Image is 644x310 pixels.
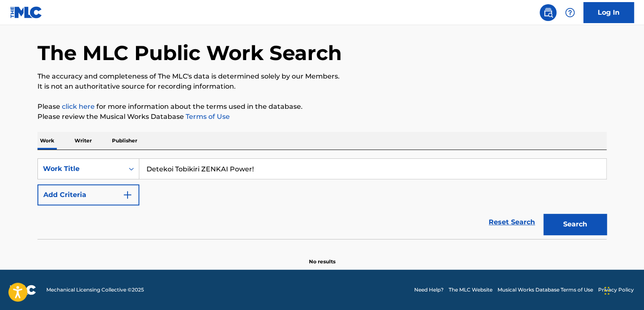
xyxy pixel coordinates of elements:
[184,113,230,121] a: Terms of Use
[565,8,575,18] img: help
[43,164,119,174] div: Work Title
[602,270,644,310] iframe: Chat Widget
[72,132,94,150] p: Writer
[37,112,607,122] p: Please review the Musical Works Database
[604,278,609,303] div: Arrastrar
[62,102,95,110] a: click here
[543,8,553,18] img: search
[414,286,444,294] a: Need Help?
[37,184,139,205] button: Add Criteria
[543,214,607,235] button: Search
[309,248,335,265] p: No results
[109,132,140,150] p: Publisher
[598,286,634,294] a: Privacy Policy
[583,2,634,23] a: Log In
[37,40,342,66] h1: The MLC Public Work Search
[562,4,578,21] div: Help
[122,190,133,200] img: 9d2ae6d4665cec9f34b9.svg
[498,286,593,294] a: Musical Works Database Terms of Use
[37,158,607,239] form: Search Form
[602,270,644,310] div: Widget de chat
[10,6,43,18] img: MLC Logo
[10,285,36,295] img: logo
[37,71,607,81] p: The accuracy and completeness of The MLC's data is determined solely by our Members.
[449,286,492,294] a: The MLC Website
[540,4,556,21] a: Public Search
[37,81,607,92] p: It is not an authoritative source for recording information.
[484,213,539,231] a: Reset Search
[37,132,57,150] p: Work
[37,102,607,112] p: Please for more information about the terms used in the database.
[46,286,144,294] span: Mechanical Licensing Collective © 2025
